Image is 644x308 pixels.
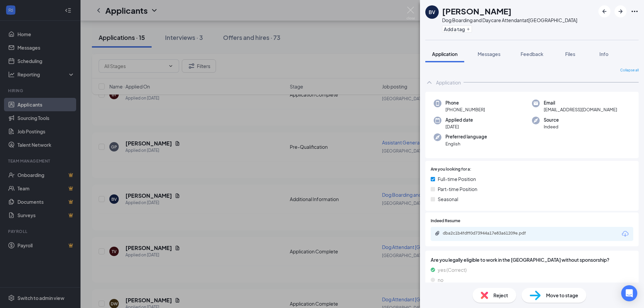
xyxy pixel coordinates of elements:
button: PlusAdd a tag [442,25,472,33]
svg: Download [621,230,629,238]
svg: ArrowLeftNew [600,7,608,15]
svg: Ellipses [631,7,639,15]
span: Email [544,100,617,106]
button: ArrowRight [614,5,627,17]
span: Feedback [521,51,543,57]
svg: ChevronUp [425,78,433,86]
span: Application [432,51,458,57]
div: Application [436,79,461,86]
span: Reject [493,292,508,299]
span: Indeed Resume [431,218,460,224]
span: Info [599,51,608,57]
div: BV [429,9,435,15]
span: Phone [445,100,485,106]
span: Preferred language [445,133,487,140]
span: Messages [478,51,500,57]
svg: Plus [466,27,470,31]
span: Are you legally eligible to work in the [GEOGRAPHIC_DATA] without sponsorship? [431,256,633,263]
span: Part-time Position [438,185,477,193]
span: Collapse all [620,68,639,73]
span: Seasonal [438,195,458,203]
button: ArrowLeftNew [598,5,610,17]
span: Files [565,51,575,57]
span: [PHONE_NUMBER] [445,106,485,113]
span: no [438,276,443,284]
span: Indeed [544,123,559,130]
div: Dog Boarding and Daycare Attendant at [GEOGRAPHIC_DATA] [442,17,577,23]
span: yes (Correct) [438,266,467,273]
div: dba2c1b4fdff0d73944a17e83a61209e.pdf [443,231,537,236]
span: Applied date [445,117,473,123]
h1: [PERSON_NAME] [442,5,512,17]
span: Move to stage [546,292,578,299]
svg: Paperclip [435,231,440,236]
a: Paperclipdba2c1b4fdff0d73944a17e83a61209e.pdf [435,231,543,237]
span: Source [544,117,559,123]
svg: ArrowRight [616,7,625,15]
div: Open Intercom Messenger [621,285,637,301]
span: Full-time Position [438,175,476,183]
span: English [445,140,487,147]
span: [DATE] [445,123,473,130]
span: [EMAIL_ADDRESS][DOMAIN_NAME] [544,106,617,113]
span: Are you looking for a: [431,166,471,173]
